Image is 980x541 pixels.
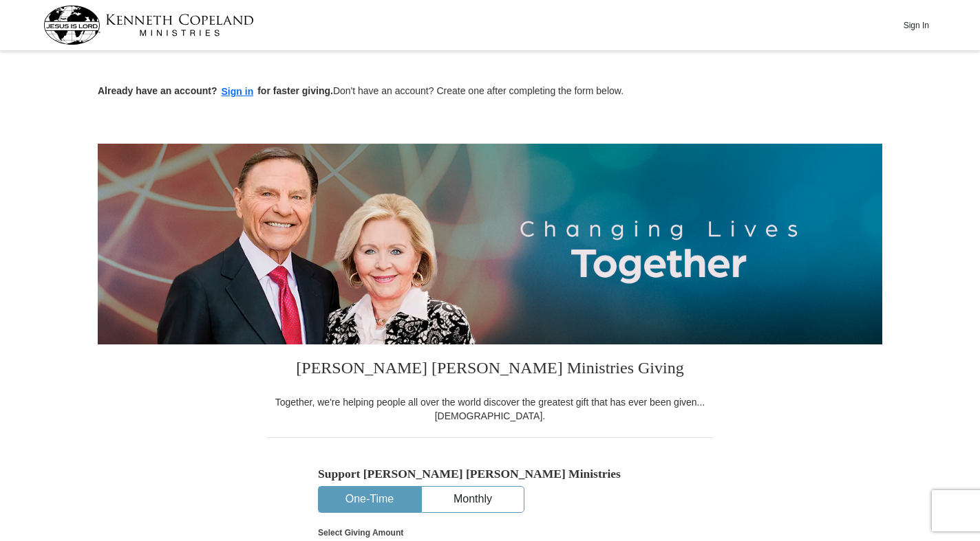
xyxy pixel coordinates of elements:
[43,5,254,45] img: kcm-header-logo.svg
[895,14,937,36] button: Sign In
[217,84,258,100] button: Sign in
[422,487,524,512] button: Monthly
[98,84,882,100] p: Don't have an account? Create one after completing the form below.
[318,467,662,481] h5: Support [PERSON_NAME] [PERSON_NAME] Ministries
[98,85,333,96] strong: Already have an account? for faster giving.
[319,487,420,512] button: One-Time
[266,395,714,423] div: Together, we're helping people all over the world discover the greatest gift that has ever been g...
[266,344,714,395] h3: [PERSON_NAME] [PERSON_NAME] Ministries Giving
[318,528,403,538] strong: Select Giving Amount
